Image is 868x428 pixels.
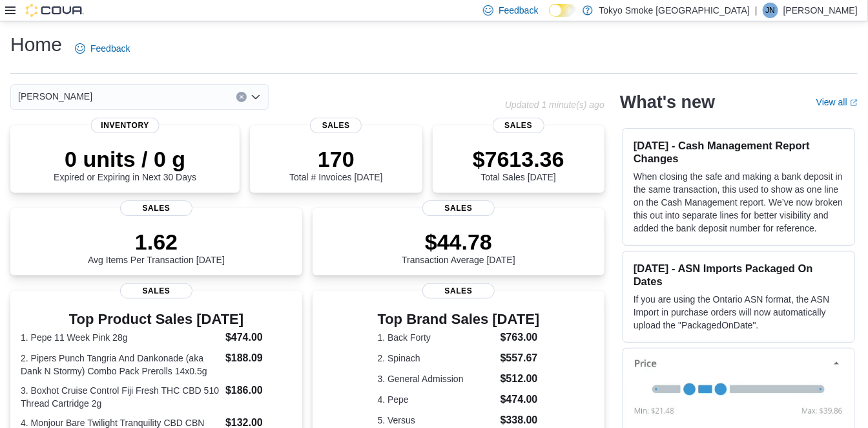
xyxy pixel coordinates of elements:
dt: 2. Pipers Punch Tangria And Dankonade (aka Dank N Stormy) Combo Pack Prerolls 14x0.5g [21,352,220,378]
h2: What's new [620,92,715,112]
button: Clear input [236,92,247,102]
span: Sales [120,283,192,299]
span: Sales [120,200,192,216]
input: Dark Mode [549,4,576,17]
p: When closing the safe and making a bank deposit in the same transaction, this used to show as one... [634,170,844,235]
span: Sales [422,283,495,299]
dt: 3. Boxhot Cruise Control Fiji Fresh THC CBD 510 Thread Cartridge 2g [21,384,220,410]
dd: $188.09 [225,350,292,366]
p: Updated 1 minute(s) ago [505,100,604,110]
p: [PERSON_NAME] [783,3,858,18]
p: $44.78 [402,229,515,255]
p: Tokyo Smoke [GEOGRAPHIC_DATA] [599,3,750,18]
button: Open list of options [251,92,261,102]
div: Total # Invoices [DATE] [289,146,382,182]
p: 1.62 [88,229,225,255]
p: 0 units / 0 g [54,146,196,172]
p: If you are using the Ontario ASN format, the ASN Import in purchase orders will now automatically... [634,293,844,332]
div: Total Sales [DATE] [473,146,564,182]
a: Feedback [70,36,135,61]
dt: 5. Versus [378,414,495,427]
dd: $763.00 [501,330,540,345]
div: Expired or Expiring in Next 30 Days [54,146,196,182]
h3: Top Brand Sales [DATE] [378,312,540,327]
h3: Top Product Sales [DATE] [21,312,292,327]
p: | [755,3,758,18]
dt: 1. Back Forty [378,331,495,344]
dt: 3. General Admission [378,372,495,385]
span: Sales [310,118,362,133]
h3: [DATE] - Cash Management Report Changes [634,139,844,165]
span: JN [766,3,776,18]
p: 170 [289,146,382,172]
h1: Home [10,32,62,58]
div: Avg Items Per Transaction [DATE] [88,229,225,265]
p: $7613.36 [473,146,564,172]
img: Cova [26,4,84,17]
dd: $512.00 [501,371,540,387]
dt: 2. Spinach [378,352,495,365]
dd: $557.67 [501,350,540,366]
span: Sales [493,118,544,133]
span: Feedback [499,4,538,17]
dd: $474.00 [225,330,292,345]
dd: $186.00 [225,383,292,398]
span: Inventory [90,118,160,133]
div: Transaction Average [DATE] [402,229,515,265]
dd: $338.00 [501,412,540,428]
svg: External link [850,99,858,107]
h3: [DATE] - ASN Imports Packaged On Dates [634,262,844,288]
dt: 4. Pepe [378,393,495,406]
span: Dark Mode [549,17,550,17]
span: [PERSON_NAME] [18,89,92,104]
dt: 1. Pepe 11 Week Pink 28g [21,331,220,344]
a: View allExternal link [816,97,858,107]
span: Feedback [90,42,130,55]
div: Jesse Neira [763,3,778,18]
span: Sales [422,200,495,216]
dd: $474.00 [501,392,540,407]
